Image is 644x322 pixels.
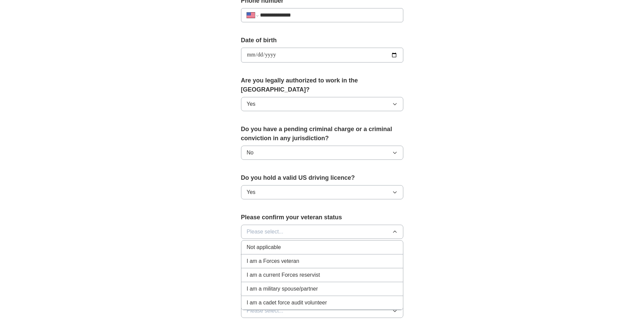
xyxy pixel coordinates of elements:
label: Do you hold a valid US driving licence? [241,173,403,182]
span: I am a Forces veteran [247,257,300,265]
span: I am a military spouse/partner [247,285,318,293]
span: No [247,149,254,157]
label: Date of birth [241,36,403,45]
label: Please confirm your veteran status [241,213,403,222]
button: Yes [241,97,403,111]
button: Please select... [241,304,403,318]
button: No [241,146,403,160]
span: Yes [247,188,256,196]
button: Please select... [241,225,403,239]
label: Do you have a pending criminal charge or a criminal conviction in any jurisdiction? [241,125,403,143]
span: Please select... [247,307,284,315]
span: Yes [247,100,256,108]
span: I am a cadet force audit volunteer [247,299,327,307]
button: Yes [241,185,403,199]
span: Not applicable [247,243,281,251]
label: Are you legally authorized to work in the [GEOGRAPHIC_DATA]? [241,76,403,94]
span: Please select... [247,228,284,236]
span: I am a current Forces reservist [247,271,320,279]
